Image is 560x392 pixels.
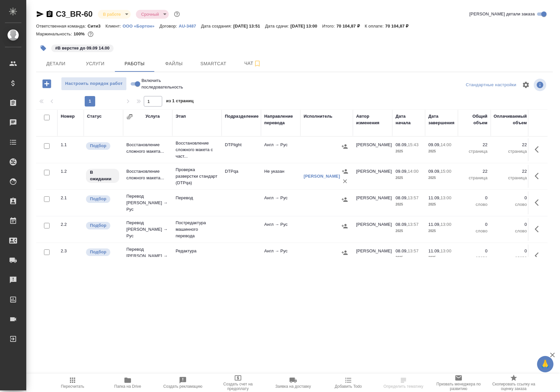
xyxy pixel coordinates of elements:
a: ООО «Бортон» [123,23,160,29]
div: Исполнитель назначен, приступать к работе пока рано [85,168,120,184]
p: #В верстке до 09.09 14.00 [55,45,110,51]
div: Дата завершения [428,113,455,126]
p: 2025 [396,175,422,181]
p: 0 [461,248,487,254]
p: 13:57 [408,222,419,227]
a: C3_BR-60 [56,10,93,18]
p: [DATE] 13:51 [233,24,265,29]
span: Чат [237,59,269,68]
p: Итого: [322,24,336,29]
p: страница [494,148,527,155]
span: Настроить таблицу [518,77,534,93]
span: Включить последовательность [141,77,201,90]
p: 2025 [396,228,422,234]
td: Англ → Рус [261,138,300,161]
p: 09.09, [428,142,441,147]
button: Назначить [340,142,350,151]
div: Подразделение [225,113,259,120]
td: [PERSON_NAME] [353,245,392,267]
td: [PERSON_NAME] [353,218,392,241]
div: Общий объем [461,113,487,126]
p: Редактура [176,248,218,254]
button: Удалить [340,176,350,186]
p: К оплате: [365,24,385,29]
p: Сити3 [88,24,106,29]
span: Посмотреть информацию [534,79,548,91]
div: 1.2 [61,168,80,175]
span: Работы [119,60,150,68]
p: 2025 [428,228,455,234]
button: Здесь прячутся важные кнопки [531,195,547,210]
span: [PERSON_NAME] детали заказа [469,11,535,17]
p: 13:00 [441,195,451,200]
p: Постредактура машинного перевода [176,220,218,239]
p: слово [461,228,487,234]
button: 180.18 RUB; [86,30,95,38]
p: слово [461,201,487,208]
p: Клиент: [105,24,122,29]
p: 22 [494,168,527,175]
p: 09.09, [396,169,408,174]
p: Маржинальность: [36,31,74,36]
p: 08.09, [396,142,408,147]
button: Назначить [340,167,350,176]
td: Перевод [PERSON_NAME] → Рус [123,243,172,269]
p: 14:00 [441,142,451,147]
p: 13:00 [441,222,451,227]
button: Доп статусы указывают на важность/срочность заказа [173,10,181,18]
td: [PERSON_NAME] [353,165,392,188]
p: В ожидании [90,169,115,182]
p: 22 [494,142,527,148]
div: Номер [61,113,75,120]
p: 08.09, [396,248,408,253]
p: 11.09, [428,195,441,200]
p: Договор: [160,24,179,29]
td: [PERSON_NAME] [353,191,392,214]
p: 08.09, [396,222,408,227]
td: Восстановление сложного макета... [123,138,172,161]
span: Услуги [79,60,111,68]
p: 2025 [396,201,422,208]
p: 2025 [396,254,422,261]
p: 13:00 [441,248,451,253]
button: Срочный [139,11,161,17]
p: 11.09, [428,222,441,227]
p: Подбор [90,196,106,202]
span: Smartcat [198,60,229,68]
button: Здесь прячутся важные кнопки [531,142,547,157]
p: 100% [74,31,86,36]
td: Не указан [261,165,300,188]
p: Восстановление сложного макета с част... [176,140,218,160]
p: страница [461,175,487,181]
div: split button [464,80,518,90]
p: слово [494,228,527,234]
p: 22 [461,142,487,148]
div: Направление перевода [264,113,297,126]
p: ООО «Бортон» [123,24,160,29]
div: Можно подбирать исполнителей [85,248,120,257]
td: Англ → Рус [261,245,300,267]
p: 0 [494,221,527,228]
p: 2025 [428,148,455,155]
span: 🙏 [540,357,551,371]
p: Дата сдачи: [265,24,290,29]
p: Подбор [90,222,106,229]
p: 11.09, [428,248,441,253]
div: Дата начала [396,113,422,126]
p: Подбор [90,249,106,255]
div: Автор изменения [356,113,389,126]
button: Здесь прячутся важные кнопки [531,248,547,264]
div: В работе [136,10,169,19]
div: 2.2 [61,221,80,228]
p: 0 [461,221,487,228]
p: 22 [461,168,487,175]
button: Скопировать ссылку для ЯМессенджера [36,10,44,18]
button: Добавить работу [38,77,56,90]
span: Файлы [158,60,190,68]
p: страница [494,175,527,181]
span: Детали [40,60,72,68]
div: Статус [87,113,102,120]
div: Исполнитель [304,113,333,120]
p: 13:57 [408,248,419,253]
p: Ответственная команда: [36,24,88,29]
